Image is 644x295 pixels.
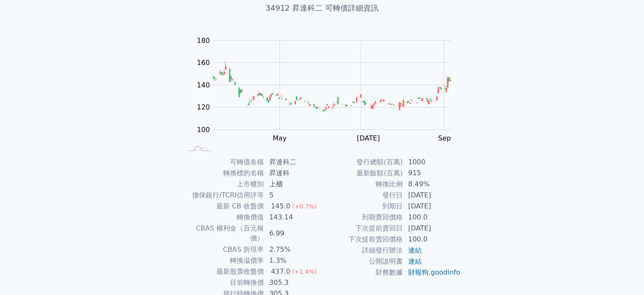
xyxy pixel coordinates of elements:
[322,201,403,212] td: 到期日
[322,179,403,190] td: 轉換比例
[602,254,644,295] div: 聊天小组件
[292,203,317,210] span: (+0.7%)
[269,267,292,277] div: 437.0
[183,190,264,201] td: 擔保銀行/TCRI信用評等
[197,37,210,45] tspan: 180
[403,267,461,278] td: ,
[264,168,322,179] td: 昇達科
[269,201,292,211] div: 145.0
[264,179,322,190] td: 上櫃
[403,168,461,179] td: 915
[322,212,403,223] td: 到期賣回價格
[264,157,322,168] td: 昇達科二
[193,37,464,142] g: Chart
[183,244,264,255] td: CBAS 折現率
[403,234,461,245] td: 100.0
[408,257,422,265] a: 連結
[183,179,264,190] td: 上市櫃別
[357,134,380,142] tspan: [DATE]
[264,244,322,255] td: 2.75%
[292,268,317,275] span: (+1.4%)
[431,268,460,276] a: goodinfo
[183,277,264,288] td: 目前轉換價
[403,190,461,201] td: [DATE]
[438,134,451,142] tspan: Sep
[197,81,210,89] tspan: 140
[322,256,403,267] td: 公開說明書
[322,223,403,234] td: 下次提前賣回日
[408,268,428,276] a: 財報狗
[602,254,644,295] iframe: Chat Widget
[183,255,264,266] td: 轉換溢價率
[403,212,461,223] td: 100.0
[264,223,322,244] td: 6.99
[183,223,264,244] td: CBAS 權利金（百元報價）
[197,103,210,111] tspan: 120
[264,190,322,201] td: 5
[264,255,322,266] td: 1.3%
[322,234,403,245] td: 下次提前賣回價格
[403,157,461,168] td: 1000
[403,179,461,190] td: 8.49%
[403,201,461,212] td: [DATE]
[173,2,471,14] h1: 34912 昇達科二 可轉債詳細資訊
[183,201,264,212] td: 最新 CB 收盤價
[322,190,403,201] td: 發行日
[403,223,461,234] td: [DATE]
[183,212,264,223] td: 轉換價值
[183,157,264,168] td: 可轉債名稱
[322,267,403,278] td: 財務數據
[322,245,403,256] td: 詳細發行辦法
[183,266,264,277] td: 最新股票收盤價
[197,126,210,134] tspan: 100
[322,157,403,168] td: 發行總額(百萬)
[264,212,322,223] td: 143.14
[273,134,287,142] tspan: May
[183,168,264,179] td: 轉換標的名稱
[264,277,322,288] td: 305.3
[322,168,403,179] td: 最新餘額(百萬)
[408,246,422,254] a: 連結
[197,59,210,67] tspan: 160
